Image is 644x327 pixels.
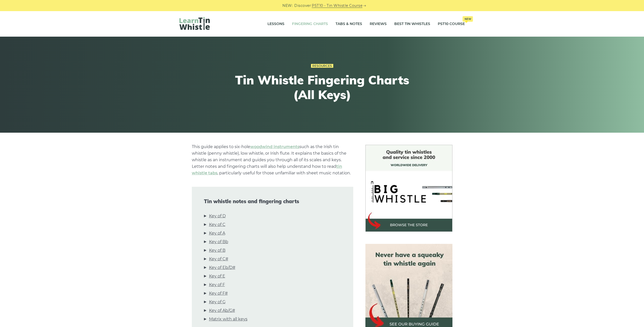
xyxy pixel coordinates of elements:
[209,221,225,228] a: Key of C
[209,307,235,314] a: Key of Ab/G#
[209,256,228,262] a: Key of C#
[209,247,225,254] a: Key of B
[209,213,226,219] a: Key of D
[209,264,235,271] a: Key of Eb/D#
[292,18,328,30] a: Fingering Charts
[463,16,473,22] span: New
[336,18,362,30] a: Tabs & Notes
[209,316,247,322] a: Matrix with all keys
[209,239,228,245] a: Key of Bb
[394,18,430,30] a: Best Tin Whistles
[192,144,353,176] p: This guide applies to six-hole such as the Irish tin whistle (penny whistle), low whistle, or Iri...
[209,290,228,297] a: Key of F#
[209,273,225,279] a: Key of E
[209,299,225,305] a: Key of G
[209,230,225,237] a: Key of A
[370,18,387,30] a: Reviews
[209,282,225,288] a: Key of F
[179,17,210,30] img: LearnTinWhistle.com
[311,64,333,68] a: Resources
[204,198,341,204] span: Tin whistle notes and fingering charts
[250,144,299,149] a: woodwind instruments
[365,145,452,232] img: BigWhistle Tin Whistle Store
[438,18,465,30] a: PST10 CourseNew
[229,73,415,102] h1: Tin Whistle Fingering Charts (All Keys)
[267,18,284,30] a: Lessons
